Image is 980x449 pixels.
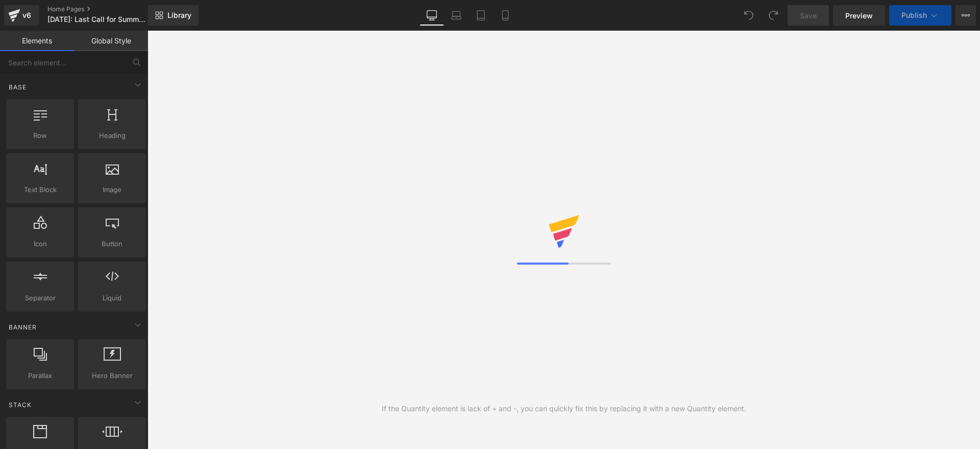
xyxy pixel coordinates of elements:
button: Redo [763,5,783,26]
span: Publish [901,11,927,19]
span: Button [81,239,143,249]
a: v6 [4,5,39,26]
span: Text Block [9,184,71,195]
span: Hero Banner [81,370,143,381]
a: Home Pages [47,5,165,13]
span: Stack [8,400,33,410]
div: v6 [20,9,33,22]
button: More [955,5,976,26]
span: Parallax [9,370,71,381]
span: Library [167,11,191,20]
a: Mobile [493,5,518,26]
a: Laptop [444,5,469,26]
a: Desktop [420,5,444,26]
span: Liquid [81,293,143,303]
a: Global Style [74,31,148,51]
span: Preview [845,10,873,21]
span: Separator [9,293,71,303]
span: Row [9,130,71,141]
span: Heading [81,130,143,141]
a: New Library [148,5,199,26]
span: Base [8,82,28,92]
a: Tablet [469,5,493,26]
span: Save [800,10,817,21]
span: Image [81,184,143,195]
button: Undo [739,5,759,26]
span: [DATE]: Last Call for Summer Savings [47,15,145,23]
button: Publish [889,5,951,26]
span: Icon [9,239,71,249]
span: Banner [8,322,38,332]
div: If the Quantity element is lack of + and -, you can quickly fix this by replacing it with a new Q... [382,403,746,414]
a: Preview [833,5,885,26]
